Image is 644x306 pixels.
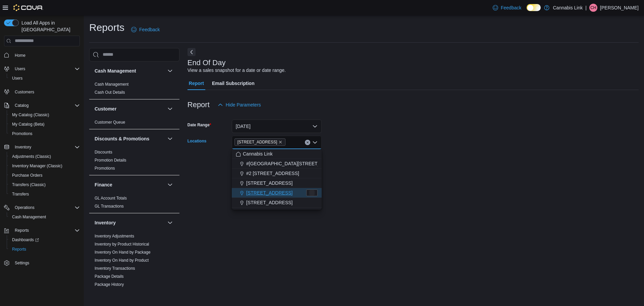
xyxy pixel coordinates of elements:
span: Inventory by Product Historical [95,242,149,247]
span: Reports [12,247,26,252]
button: My Catalog (Classic) [7,110,83,120]
button: Promotions [7,129,83,138]
button: Customer [95,105,165,112]
a: Feedback [490,1,524,14]
span: Inventory Manager (Classic) [12,163,62,169]
span: Promotions [95,166,115,171]
p: [PERSON_NAME] [600,4,639,12]
span: Cash Management [12,214,46,220]
span: My Catalog (Classic) [9,111,80,119]
a: Inventory by Product Historical [95,242,149,247]
h3: Customer [95,105,116,112]
button: Inventory [1,142,83,152]
div: Customer [89,118,179,129]
span: [STREET_ADDRESS] [246,199,292,206]
a: GL Transactions [95,204,124,209]
button: Close list of options [312,140,318,145]
h3: Cash Management [95,68,136,74]
span: Load All Apps in [GEOGRAPHIC_DATA] [19,19,80,33]
span: Inventory Transactions [95,266,135,271]
a: Cash Management [9,213,49,221]
span: Reports [12,226,80,234]
button: Discounts & Promotions [95,135,165,142]
button: Finance [95,181,165,188]
button: Customers [1,87,83,97]
span: #2 [STREET_ADDRESS] [246,170,299,177]
a: Package Details [95,274,124,279]
a: Promotions [9,130,35,138]
span: #[GEOGRAPHIC_DATA][STREET_ADDRESS] [246,160,344,167]
button: Inventory Manager (Classic) [7,161,83,171]
span: Purchase Orders [9,171,80,179]
button: Cash Management [95,68,165,74]
button: Users [7,74,83,83]
button: Operations [1,203,83,212]
input: Dark Mode [527,4,541,11]
button: [STREET_ADDRESS] [232,178,322,188]
a: Promotions [95,166,115,171]
h3: Discounts & Promotions [95,135,149,142]
span: Report [189,77,204,90]
h1: Reports [89,21,124,34]
button: Inventory [166,219,174,227]
span: Users [15,66,25,72]
button: Transfers (Classic) [7,180,83,189]
span: Hide Parameters [226,101,261,108]
span: Promotion Details [95,158,126,163]
button: Users [1,64,83,74]
button: Remove 1295 Highbury Ave N from selection in this group [278,140,282,144]
button: Purchase Orders [7,171,83,180]
h3: Inventory [95,219,116,226]
span: Inventory [15,144,31,150]
span: Reports [15,228,29,233]
div: Discounts & Promotions [89,148,179,175]
a: Adjustments (Classic) [9,152,54,161]
span: Promotions [12,131,33,136]
a: Package History [95,282,124,287]
button: Inventory [95,219,165,226]
button: Finance [166,181,174,189]
span: Reports [9,245,80,253]
a: Inventory Transactions [95,266,135,271]
a: Transfers [9,190,32,198]
span: Transfers (Classic) [12,182,46,187]
button: Hide Parameters [215,98,264,112]
a: Cash Out Details [95,90,125,95]
span: Inventory Adjustments [95,233,134,239]
div: Cash Management [89,80,179,99]
button: #[GEOGRAPHIC_DATA][STREET_ADDRESS] [232,159,322,169]
span: Inventory [12,143,80,151]
button: My Catalog (Beta) [7,120,83,129]
span: Promotions [9,130,80,138]
button: Operations [12,204,37,212]
label: Locations [187,138,207,144]
span: Cannabis Link [243,150,273,157]
button: Transfers [7,189,83,199]
span: [STREET_ADDRESS] [237,139,277,145]
span: GL Account Totals [95,195,127,201]
span: Cash Management [9,213,80,221]
p: | [585,4,587,12]
span: Transfers [9,190,80,198]
a: Promotion Details [95,158,126,163]
button: Settings [1,258,83,268]
div: Finance [89,194,179,213]
span: [STREET_ADDRESS] [246,189,292,196]
label: Date Range [187,122,211,128]
span: Customer Queue [95,120,125,125]
button: Reports [12,226,32,234]
span: Email Subscription [212,77,255,90]
a: Product Expirations [95,290,129,295]
h3: Finance [95,181,112,188]
a: Inventory On Hand by Product [95,258,149,263]
span: Settings [12,259,80,267]
a: Inventory Adjustments [95,234,134,238]
span: Inventory Manager (Classic) [9,162,80,170]
a: Purchase Orders [9,171,45,179]
a: Feedback [128,23,162,36]
span: Inventory On Hand by Package [95,250,151,255]
a: Customers [12,88,37,96]
span: Product Expirations [95,290,129,295]
span: Cash Management [95,82,128,87]
span: Operations [12,204,80,212]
